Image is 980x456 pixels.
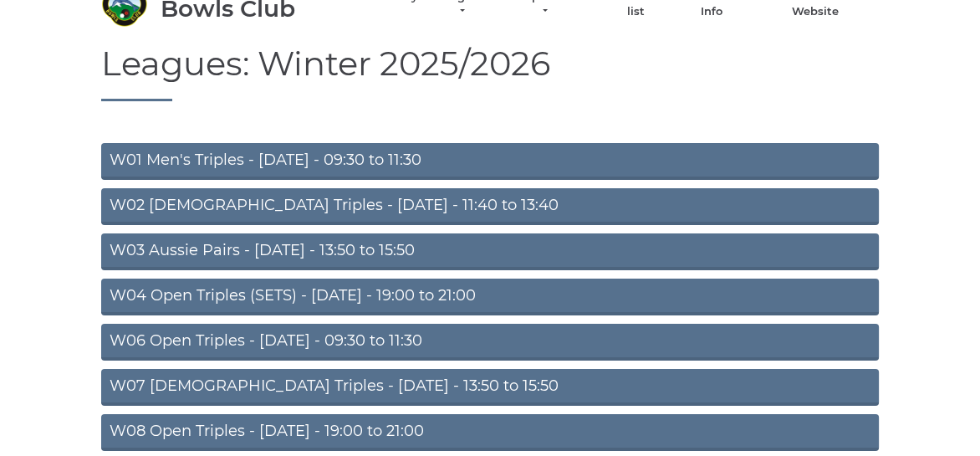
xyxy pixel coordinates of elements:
[101,369,879,406] a: W07 [DEMOGRAPHIC_DATA] Triples - [DATE] - 13:50 to 15:50
[101,188,879,225] a: W02 [DEMOGRAPHIC_DATA] Triples - [DATE] - 11:40 to 13:40
[101,45,879,101] h1: Leagues: Winter 2025/2026
[101,279,879,315] a: W04 Open Triples (SETS) - [DATE] - 19:00 to 21:00
[101,324,879,361] a: W06 Open Triples - [DATE] - 09:30 to 11:30
[101,143,879,180] a: W01 Men's Triples - [DATE] - 09:30 to 11:30
[101,233,879,270] a: W03 Aussie Pairs - [DATE] - 13:50 to 15:50
[101,414,879,451] a: W08 Open Triples - [DATE] - 19:00 to 21:00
